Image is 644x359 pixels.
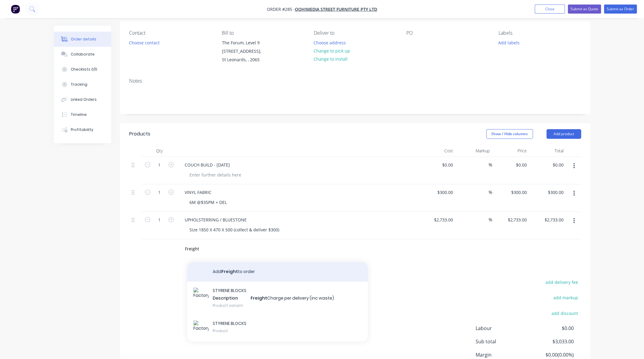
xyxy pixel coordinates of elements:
button: Close [535,5,565,14]
div: Bill to [221,30,304,36]
div: UPHOLSTERRING / BLUESTONE [180,215,252,224]
div: Total [529,145,566,157]
div: Contact [129,30,212,36]
div: Linked Orders [71,97,97,102]
button: Linked Orders [54,92,111,107]
button: Choose address [311,38,349,46]
div: Markup [455,145,492,157]
div: Deliver to [314,30,396,36]
div: Checklists 0/0 [71,67,97,72]
button: Change to pick up [311,47,353,55]
span: $0.00 ( 0.00 %) [529,351,574,358]
button: Checklists 0/0 [54,62,111,77]
button: Profitability [54,122,111,137]
div: VINYL FABRIC [180,188,216,197]
button: Submit as Quote [568,5,601,14]
button: Add labels [495,38,523,46]
button: Choose contact [126,38,163,46]
span: % [489,189,492,196]
span: Labour [476,325,529,332]
a: oOh!media Street Furniture Pty Ltd [295,6,377,12]
div: Notes [129,78,581,84]
div: 6M @$35PM + DEL [185,198,232,207]
button: Change to install [311,55,351,63]
button: AddFreightto order [187,262,368,281]
div: Collaborate [71,52,95,57]
div: Labels [499,30,581,36]
span: Order #285 - [267,6,295,12]
span: Margin [476,351,529,358]
div: Timeline [71,112,87,117]
button: Show / Hide columns [486,129,533,139]
span: $3,033.00 [529,338,574,345]
div: Price [492,145,529,157]
div: Qty [141,145,177,157]
div: St Leonards, , 2065 [222,56,272,64]
span: $0.00 [529,325,574,332]
button: add delivery fee [542,278,581,286]
div: PO [406,30,489,36]
div: The Forum, Level 9 [STREET_ADDRESS],St Leonards, , 2065 [217,38,277,64]
button: add markup [550,294,581,302]
button: Timeline [54,107,111,122]
img: Factory [11,5,20,14]
button: Tracking [54,77,111,92]
button: Collaborate [54,47,111,62]
button: add discount [548,309,581,317]
input: Start typing to add a product... [185,243,305,255]
div: Size 1850 X 470 X 500 (collect & deliver $300) [185,225,284,234]
div: Products [129,130,150,138]
span: % [489,216,492,223]
div: The Forum, Level 9 [STREET_ADDRESS], [222,39,272,56]
span: Sub total [476,338,529,345]
div: COUCH BUILD - [DATE] [180,160,235,169]
div: Order details [71,37,96,42]
div: Cost [418,145,455,157]
div: Tracking [71,82,87,87]
button: Add product [546,129,581,139]
button: Order details [54,32,111,47]
span: % [489,161,492,168]
div: Profitability [71,127,93,132]
button: Submit as Order [604,5,637,14]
